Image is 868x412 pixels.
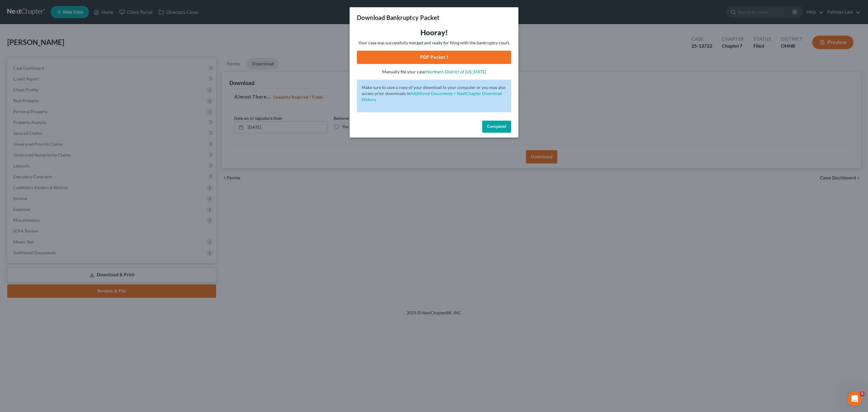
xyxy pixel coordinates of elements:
iframe: Intercom live chat [848,391,862,406]
a: PDF Packet 1 [357,51,511,64]
span: Complete! [487,124,506,129]
button: Complete! [482,121,511,133]
a: Northern District of [US_STATE] [426,69,486,74]
h3: Download Bankruptcy Packet [357,13,439,22]
p: Make sure to save a copy of your download to your computer or you may also access prior downloads in [362,84,506,103]
span: 5 [860,391,865,396]
a: Additional Documents > NextChapter Download History. [362,91,502,102]
p: Your case was successfully merged and ready for filing with the bankruptcy court. [357,40,511,46]
p: Manually file your case: [357,69,511,75]
h3: Hooray! [357,28,511,37]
